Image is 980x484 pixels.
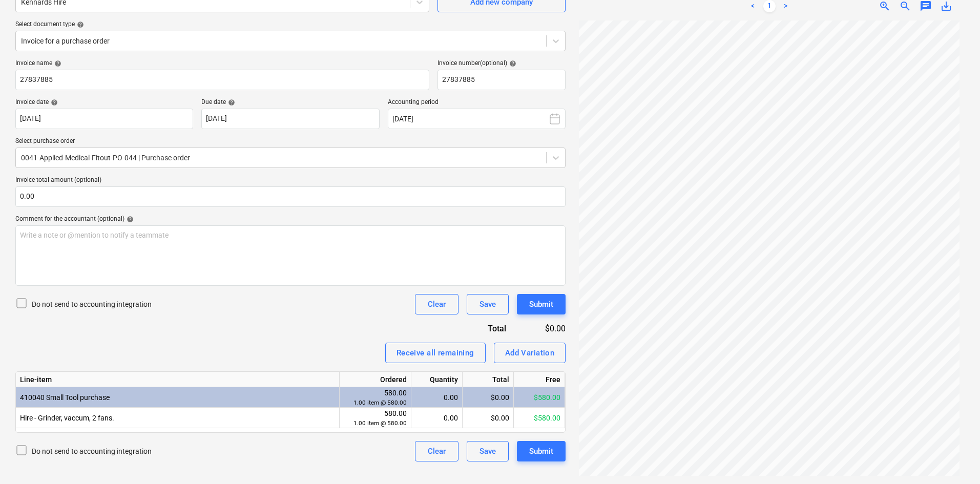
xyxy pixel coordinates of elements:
div: Total [463,372,514,387]
div: Line-item [16,372,340,387]
button: [DATE] [388,109,566,129]
div: Save [479,445,496,458]
p: Invoice total amount (optional) [15,176,566,186]
div: Invoice number (optional) [437,59,566,68]
input: Invoice name [15,70,429,90]
p: Accounting period [388,98,566,109]
span: help [52,60,61,67]
input: Invoice date not specified [15,109,193,129]
input: Invoice number [437,70,566,90]
span: help [75,21,84,28]
div: 580.00 [344,409,407,428]
div: Ordered [340,372,411,387]
button: Save [467,294,509,314]
div: $580.00 [514,387,565,408]
p: Do not send to accounting integration [32,299,152,309]
div: Add Variation [505,346,555,360]
div: Clear [428,298,446,311]
div: Due date [201,98,379,107]
div: Receive all remaining [397,346,474,360]
iframe: Chat Widget [929,435,980,484]
div: Save [479,298,496,311]
div: $0.00 [463,387,514,408]
small: 1.00 item @ 580.00 [353,399,407,406]
div: Invoice name [15,59,429,68]
input: Due date not specified [201,109,379,129]
div: Invoice date [15,98,193,107]
div: 0.00 [415,387,458,408]
div: 580.00 [344,388,407,407]
div: $0.00 [523,323,566,334]
button: Save [467,441,509,461]
div: $580.00 [514,408,565,428]
div: Submit [529,298,553,311]
button: Add Variation [494,343,566,363]
div: Comment for the accountant (optional) [15,215,566,223]
div: $0.00 [463,408,514,428]
div: Select document type [15,20,566,29]
button: Receive all remaining [385,343,486,363]
div: 0.00 [415,408,458,428]
div: Submit [529,445,553,458]
input: Invoice total amount (optional) [15,186,566,207]
small: 1.00 item @ 580.00 [353,419,407,427]
div: Hire - Grinder, vaccum, 2 fans. [16,408,340,428]
span: help [226,99,235,106]
div: Free [514,372,565,387]
button: Submit [517,441,566,461]
span: 410040 Small Tool purchase [20,393,110,402]
div: Total [432,323,523,334]
button: Clear [415,441,458,461]
span: help [49,99,58,106]
button: Submit [517,294,566,314]
span: help [507,60,516,67]
span: help [124,216,134,223]
div: Quantity [411,372,463,387]
p: Select purchase order [15,137,566,148]
button: Clear [415,294,458,314]
div: Clear [428,445,446,458]
p: Do not send to accounting integration [32,446,152,456]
